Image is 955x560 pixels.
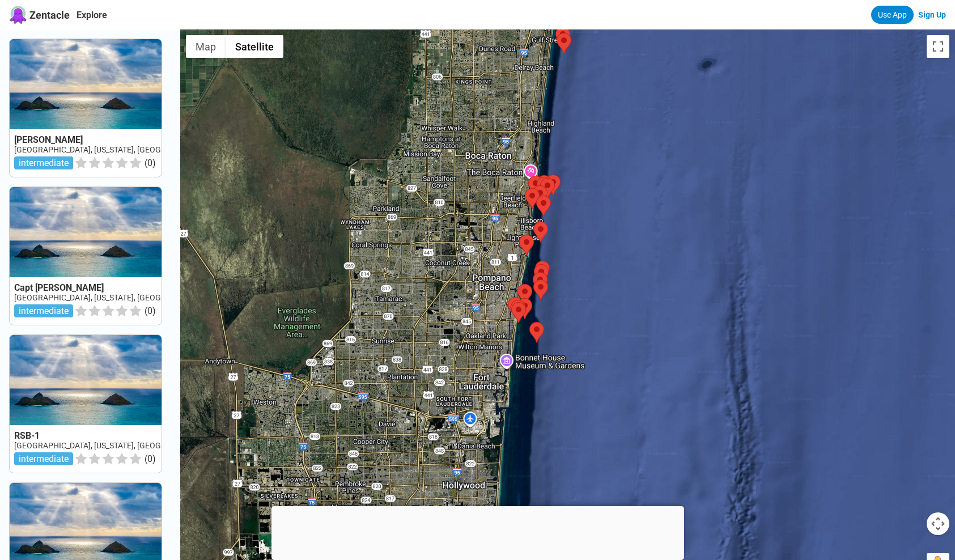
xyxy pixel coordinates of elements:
a: Explore [77,10,107,20]
button: Map camera controls [927,512,949,535]
iframe: Advertisement [271,506,684,557]
a: [GEOGRAPHIC_DATA], [US_STATE], [GEOGRAPHIC_DATA] [14,293,214,302]
a: Zentacle logoZentacle [9,6,70,24]
a: [GEOGRAPHIC_DATA], [US_STATE], [GEOGRAPHIC_DATA] [14,145,214,154]
span: Zentacle [29,9,70,21]
a: [GEOGRAPHIC_DATA], [US_STATE], [GEOGRAPHIC_DATA] [14,441,214,450]
button: Toggle fullscreen view [927,35,949,58]
button: Show satellite imagery [226,35,283,58]
a: Use App [871,6,914,24]
a: Sign Up [918,10,946,19]
img: Zentacle logo [9,6,27,24]
button: Show street map [186,35,226,58]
